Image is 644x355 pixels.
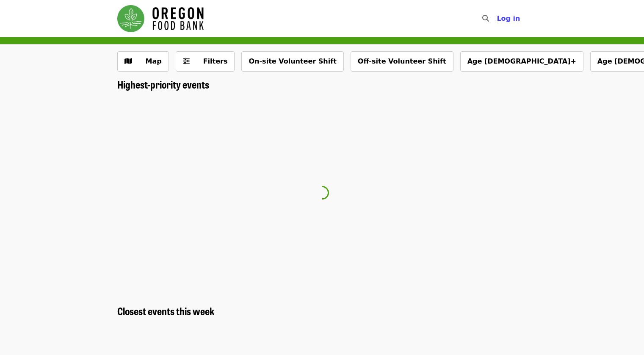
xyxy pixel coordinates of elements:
[117,5,204,32] img: Oregon Food Bank - Home
[494,8,501,29] input: Search
[490,10,527,27] button: Log in
[183,57,190,65] i: sliders-h icon
[351,51,453,72] button: Off-site Volunteer Shift
[117,77,209,92] span: Highest-priority events
[203,57,228,65] span: Filters
[117,303,215,318] span: Closest events this week
[117,51,169,72] button: Show map view
[124,57,132,65] i: map icon
[497,14,520,22] span: Log in
[117,78,209,91] a: Highest-priority events
[241,51,343,72] button: On-site Volunteer Shift
[111,305,534,317] div: Closest events this week
[482,14,489,22] i: search icon
[146,57,162,65] span: Map
[111,78,534,91] div: Highest-priority events
[117,305,215,317] a: Closest events this week
[460,51,583,72] button: Age [DEMOGRAPHIC_DATA]+
[176,51,235,72] button: Filters (0 selected)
